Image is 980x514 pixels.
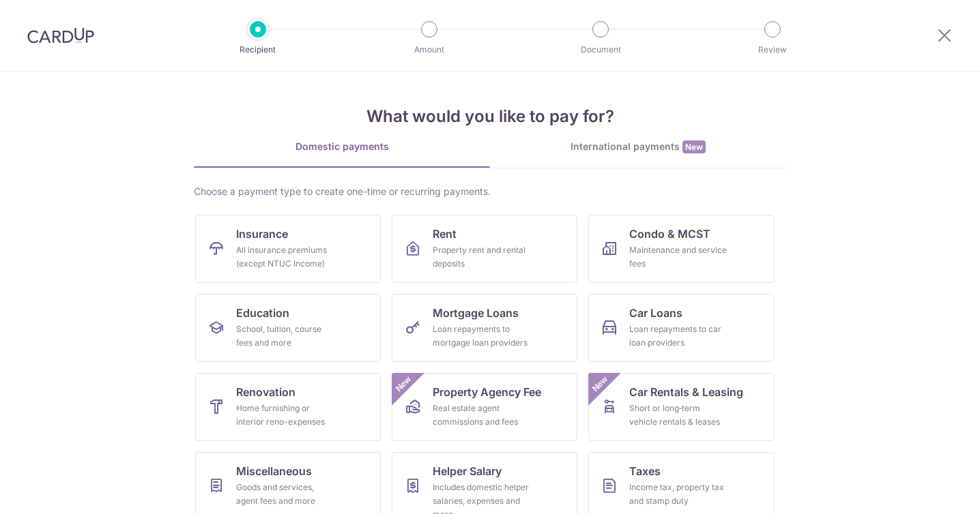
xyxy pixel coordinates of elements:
span: New [589,373,611,395]
span: Condo & MCST [629,226,710,242]
div: Loan repayments to mortgage loan providers [433,322,531,350]
p: Amount [379,43,480,57]
p: Document [550,43,651,57]
span: Rent [433,226,457,242]
div: Real estate agent commissions and fees [433,402,531,429]
span: Property Agency Fee [433,384,541,400]
div: Goods and services, agent fees and more [236,481,334,508]
span: Education [236,305,289,321]
p: Recipient [207,43,308,57]
div: All insurance premiums (except NTUC Income) [236,243,334,271]
span: Car Loans [629,305,682,321]
h4: What would you like to pay for? [194,104,786,129]
a: Property Agency FeeReal estate agent commissions and feesNew [392,373,577,441]
span: Insurance [236,226,288,242]
a: Mortgage LoansLoan repayments to mortgage loan providers [392,294,577,362]
span: Renovation [236,384,296,400]
a: EducationSchool, tuition, course fees and more [195,294,381,362]
img: CardUp [27,27,94,44]
span: Taxes [629,463,661,479]
div: Maintenance and service fees [629,243,727,271]
a: Car LoansLoan repayments to car loan providers [588,294,774,362]
iframe: Opens a widget where you can find more information [892,473,966,507]
div: School, tuition, course fees and more [236,322,334,350]
div: Income tax, property tax and stamp duty [629,481,727,508]
div: Loan repayments to car loan providers [629,322,727,350]
span: New [682,140,706,153]
a: InsuranceAll insurance premiums (except NTUC Income) [195,215,381,283]
span: New [392,373,415,395]
span: Helper Salary [433,463,502,479]
div: Choose a payment type to create one-time or recurring payments. [194,185,786,198]
span: Mortgage Loans [433,305,519,321]
a: RenovationHome furnishing or interior reno-expenses [195,373,381,441]
span: Car Rentals & Leasing [629,384,743,400]
div: Short or long‑term vehicle rentals & leases [629,402,727,429]
a: RentProperty rent and rental deposits [392,215,577,283]
div: Home furnishing or interior reno-expenses [236,402,334,429]
a: Condo & MCSTMaintenance and service fees [588,215,774,283]
span: Miscellaneous [236,463,312,479]
div: Property rent and rental deposits [433,243,531,271]
div: International payments [490,140,786,154]
div: Domestic payments [194,140,490,153]
p: Review [722,43,823,57]
a: Car Rentals & LeasingShort or long‑term vehicle rentals & leasesNew [588,373,774,441]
